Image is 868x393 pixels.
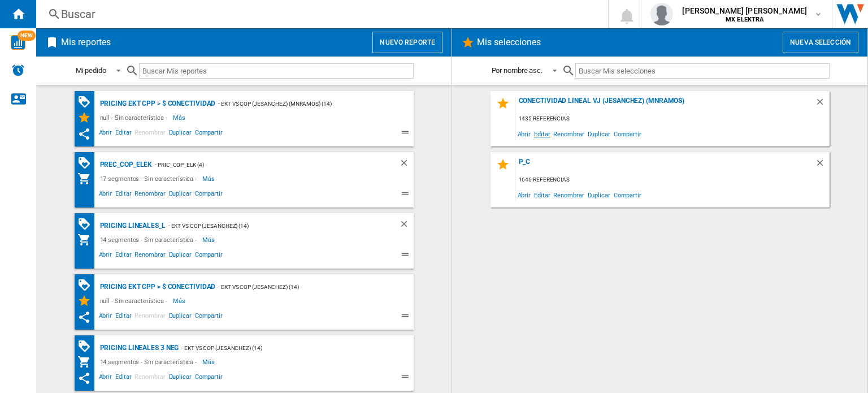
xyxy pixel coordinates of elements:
div: Mi colección [77,172,97,185]
div: Matriz de PROMOCIONES [77,278,97,292]
span: Duplicar [586,187,612,202]
div: P_C [516,158,815,173]
span: Editar [114,372,133,385]
div: Pricing EKT CPP > $ Conectividad [97,97,216,111]
span: Compartir [612,126,643,141]
span: Más [202,233,216,247]
div: Pricing EKT CPP > $ Conectividad [97,280,216,294]
div: null - Sin característica - [97,294,173,308]
ng-md-icon: Este reporte se ha compartido contigo [77,372,91,385]
span: Abrir [516,187,533,202]
div: 14 segmentos - Sin característica - [97,233,203,247]
span: Renombrar [133,310,167,324]
span: Editar [114,188,133,202]
img: alerts-logo.svg [11,63,25,77]
span: Compartir [193,310,224,324]
div: Borrar [399,219,414,233]
span: Renombrar [552,126,585,141]
div: Borrar [399,158,414,172]
span: Más [173,111,187,124]
div: Matriz de PROMOCIONES [77,156,97,170]
div: prec_cop_elek [97,158,153,172]
div: - EKT vs Cop (jesanchez) (mnramos) (14) [215,97,390,111]
span: Más [202,355,216,369]
span: NEW [18,31,36,41]
div: - EKT vs Cop (jesanchez) (14) [179,341,390,355]
div: - EKT vs Cop (jesanchez) (14) [166,219,376,233]
div: Por nombre asc. [492,66,543,75]
span: Editar [532,187,552,202]
button: Nueva selección [783,32,858,53]
div: Mis Selecciones [77,111,97,124]
span: Abrir [516,126,533,141]
span: Editar [532,126,552,141]
img: wise-card.svg [11,35,25,50]
h2: Mis selecciones [475,32,544,53]
div: - EKT vs Cop (jesanchez) (14) [215,280,390,294]
span: Compartir [193,188,224,202]
div: Mi pedido [76,66,106,75]
span: Abrir [97,310,114,324]
div: null - Sin característica - [97,111,173,124]
span: Duplicar [167,372,193,385]
span: Abrir [97,249,114,263]
div: Borrar [815,158,830,173]
div: - pric_cop_elk (4) [152,158,376,172]
div: Buscar [61,6,579,22]
div: Matriz de PROMOCIONES [77,95,97,109]
span: Abrir [97,372,114,385]
button: Nuevo reporte [372,32,442,53]
span: Renombrar [133,372,167,385]
span: Duplicar [167,249,193,263]
div: Mis Selecciones [77,294,97,308]
span: Abrir [97,127,114,141]
span: Compartir [612,187,643,202]
ng-md-icon: Este reporte se ha compartido contigo [77,310,91,324]
div: Pricing lineales 3 neg [97,341,179,355]
ng-md-icon: Este reporte se ha compartido contigo [77,127,91,141]
span: Más [173,294,187,308]
span: Compartir [193,372,224,385]
div: Conectividad Lineal vj (jesanchez) (mnramos) [516,97,815,112]
div: Borrar [815,97,830,112]
span: Más [202,172,216,185]
span: Compartir [193,127,224,141]
span: Editar [114,310,133,324]
input: Buscar Mis selecciones [575,63,829,79]
span: Abrir [97,188,114,202]
div: Mi colección [77,355,97,369]
div: Matriz de PROMOCIONES [77,339,97,353]
span: Renombrar [133,249,167,263]
span: Renombrar [133,127,167,141]
span: Duplicar [167,127,193,141]
span: Renombrar [133,188,167,202]
span: Duplicar [586,126,612,141]
span: Editar [114,127,133,141]
span: Editar [114,249,133,263]
div: 14 segmentos - Sin característica - [97,355,203,369]
input: Buscar Mis reportes [139,63,414,79]
span: Duplicar [167,188,193,202]
div: 1646 referencias [516,173,830,187]
b: MX ELEKTRA [726,16,763,23]
h2: Mis reportes [59,32,113,53]
span: Compartir [193,249,224,263]
div: 17 segmentos - Sin característica - [97,172,203,185]
span: Renombrar [552,187,585,202]
div: Matriz de PROMOCIONES [77,217,97,231]
div: Mi colección [77,233,97,247]
span: Duplicar [167,310,193,324]
span: [PERSON_NAME] [PERSON_NAME] [682,5,807,16]
div: 1435 referencias [516,112,830,126]
div: Pricing lineales_L [97,219,166,233]
img: profile.jpg [650,3,673,25]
